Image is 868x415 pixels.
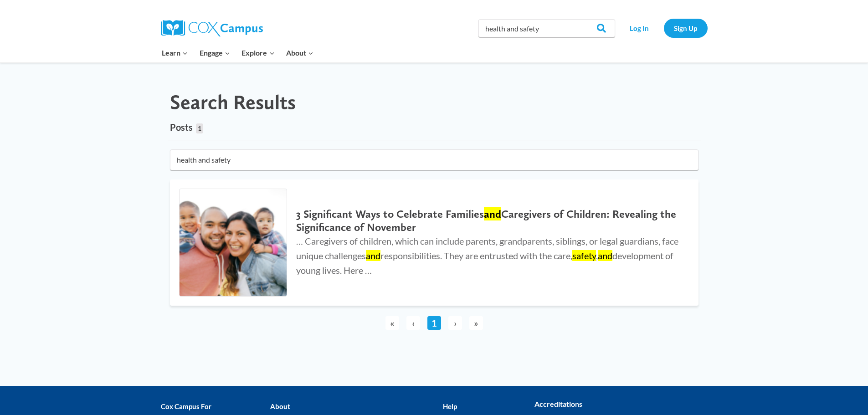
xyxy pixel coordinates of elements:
[664,19,708,37] a: Sign Up
[534,400,582,408] strong: Accreditations
[236,43,281,62] button: Child menu of Explore
[484,207,501,220] mark: and
[427,316,441,330] a: 1
[406,316,420,330] span: ‹
[180,189,287,297] img: 3 Significant Ways to Celebrate Families and Caregivers of Children: Revealing the Significance o...
[161,20,263,36] img: Cox Campus
[196,123,203,133] span: 1
[156,43,319,62] nav: Primary Navigation
[296,208,680,234] h2: 3 Significant Ways to Celebrate Families Caregivers of Children: Revealing the Significance of No...
[296,236,678,276] span: … Caregivers of children, which can include parents, grandparents, siblings, or legal guardians, ...
[448,316,462,330] span: ›
[170,149,699,170] input: Search for...
[572,250,596,261] mark: safety
[170,114,203,140] a: Posts1
[194,43,236,62] button: Child menu of Engage
[170,122,193,133] span: Posts
[170,179,699,306] a: 3 Significant Ways to Celebrate Families and Caregivers of Children: Revealing the Significance o...
[280,43,319,62] button: Child menu of About
[385,316,399,330] span: «
[620,19,708,37] nav: Secondary Navigation
[620,19,659,37] a: Log In
[598,250,612,261] mark: and
[170,90,296,114] h1: Search Results
[366,250,380,261] mark: and
[156,43,194,62] button: Child menu of Learn
[469,316,483,330] span: »
[478,19,615,37] input: Search Cox Campus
